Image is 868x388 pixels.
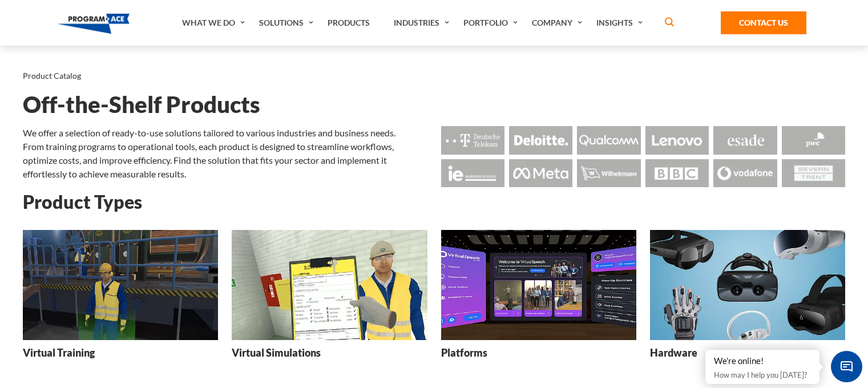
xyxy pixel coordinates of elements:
img: Logo - BBC [645,159,709,187]
div: We're online! [714,355,811,367]
p: How may I help you [DATE]? [714,368,811,382]
img: Logo - Pwc [782,126,845,154]
h3: Virtual Training [23,346,95,360]
a: Contact Us [721,11,806,34]
p: From training programs to operational tools, each product is designed to streamline workflows, op... [23,140,427,181]
img: Logo - Lenovo [645,126,709,154]
img: Program-Ace [58,14,130,34]
p: We offer a selection of ready-to-use solutions tailored to various industries and business needs. [23,126,427,140]
img: Virtual Training [23,230,218,340]
a: Hardware [650,230,845,368]
a: Virtual Training [23,230,218,368]
img: Logo - Esade [713,126,777,154]
span: Chat Widget [831,351,862,382]
li: Product Catalog [23,68,81,83]
img: Logo - Deutsche Telekom [441,126,504,154]
img: Logo - Deloitte [509,126,572,154]
img: Logo - Ie Business School [441,159,504,187]
img: Logo - Seven Trent [782,159,845,187]
nav: breadcrumb [23,68,845,83]
img: Logo - Qualcomm [577,126,640,154]
a: Virtual Simulations [232,230,427,368]
img: Hardware [650,230,845,340]
h3: Virtual Simulations [232,346,321,360]
h3: Hardware [650,346,697,360]
img: Logo - Wilhemsen [577,159,640,187]
h3: Platforms [441,346,487,360]
a: Platforms [441,230,636,368]
img: Logo - Meta [509,159,572,187]
img: Virtual Simulations [232,230,427,340]
img: Platforms [441,230,636,340]
h2: Product Types [23,192,845,212]
img: Logo - Vodafone [713,159,777,187]
h1: Off-the-Shelf Products [23,95,845,115]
